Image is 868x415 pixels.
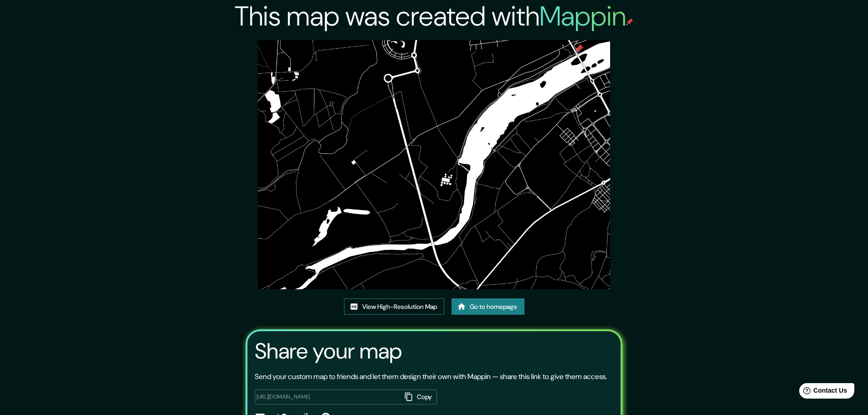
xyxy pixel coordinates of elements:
[626,18,633,26] img: mappin-pin
[258,40,610,289] img: created-map
[255,338,402,364] h3: Share your map
[401,389,437,405] button: Copy
[452,298,524,315] a: Go to homepage
[255,371,607,382] p: Send your custom map to friends and let them design their own with Mappin — share this link to gi...
[787,379,858,405] iframe: Help widget launcher
[344,298,444,315] a: View High-Resolution Map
